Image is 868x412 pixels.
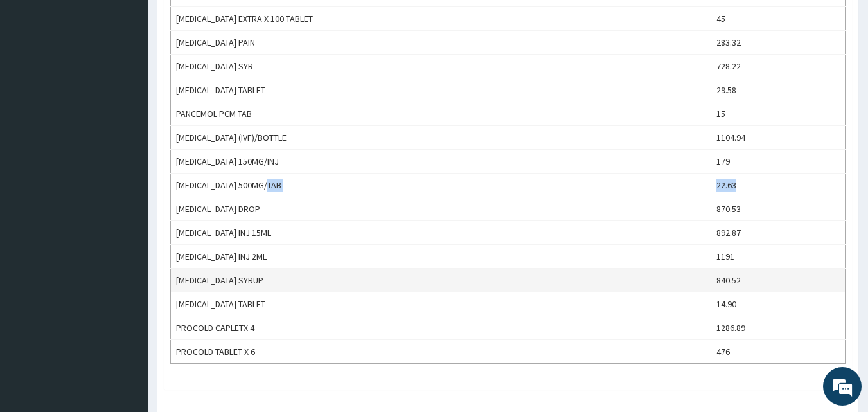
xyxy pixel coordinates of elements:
td: [MEDICAL_DATA] EXTRA X 100 TABLET [171,7,711,31]
span: We're online! [75,124,177,254]
td: 1286.89 [711,316,846,340]
td: 892.87 [711,221,846,245]
td: [MEDICAL_DATA] DROP [171,197,711,221]
td: 283.32 [711,31,846,55]
img: d_794563401_company_1708531726252_794563401 [24,64,52,96]
td: [MEDICAL_DATA] SYRUP [171,269,711,292]
td: 179 [711,150,846,174]
td: [MEDICAL_DATA] 500MG/TAB [171,174,711,197]
td: [MEDICAL_DATA] INJ 2ML [171,245,711,269]
td: 476 [711,340,846,364]
td: 1191 [711,245,846,269]
td: [MEDICAL_DATA] TABLET [171,292,711,316]
td: 14.90 [711,292,846,316]
td: 29.58 [711,78,846,102]
td: 840.52 [711,269,846,292]
td: PROCOLD CAPLETX 4 [171,316,711,340]
td: 15 [711,102,846,126]
td: 728.22 [711,55,846,78]
td: [MEDICAL_DATA] (IVF)/BOTTLE [171,126,711,150]
textarea: Type your message and hit 'Enter' [6,275,245,320]
td: [MEDICAL_DATA] TABLET [171,78,711,102]
td: 22.63 [711,174,846,197]
td: PROCOLD TABLET X 6 [171,340,711,364]
div: Minimize live chat window [211,6,242,37]
td: PANCEMOL PCM TAB [171,102,711,126]
td: 870.53 [711,197,846,221]
td: 45 [711,7,846,31]
td: [MEDICAL_DATA] 150MG/INJ [171,150,711,174]
td: 1104.94 [711,126,846,150]
td: [MEDICAL_DATA] SYR [171,55,711,78]
div: Chat with us now [67,72,216,89]
td: [MEDICAL_DATA] PAIN [171,31,711,55]
td: [MEDICAL_DATA] INJ 15ML [171,221,711,245]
